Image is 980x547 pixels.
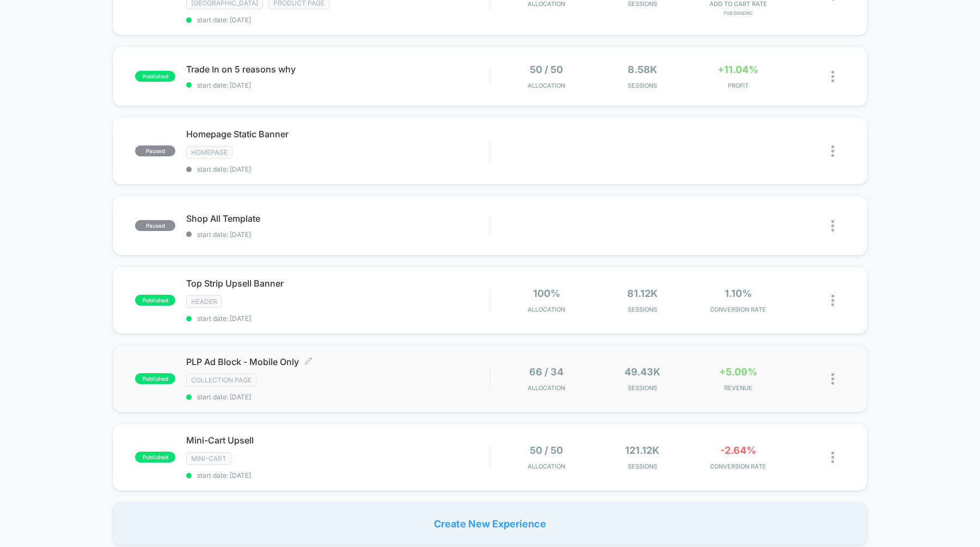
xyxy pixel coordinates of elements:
[693,463,783,470] span: CONVERSION RATE
[186,278,489,289] span: Top Strip Upsell Banner
[186,452,231,465] span: MINI-CART
[725,288,752,299] span: 1.10%
[628,64,657,75] span: 8.58k
[186,16,489,24] span: start date: [DATE]
[533,288,560,299] span: 100%
[135,295,175,306] span: published
[135,220,175,231] span: paused
[831,295,834,306] img: close
[597,463,688,470] span: Sessions
[597,82,688,89] span: Sessions
[186,146,232,159] span: HOMEPAGE
[186,314,489,323] span: start date: [DATE]
[831,452,834,463] img: close
[597,306,688,313] span: Sessions
[135,452,175,463] span: published
[718,64,758,75] span: +11.04%
[186,165,489,173] span: start date: [DATE]
[113,502,867,545] div: Create New Experience
[186,471,489,479] span: start date: [DATE]
[186,374,256,386] span: COLLECTION PAGE
[530,445,563,456] span: 50 / 50
[831,145,834,157] img: close
[186,393,489,401] span: start date: [DATE]
[135,373,175,384] span: published
[186,435,489,446] span: Mini-Cart Upsell
[186,356,489,367] span: PLP Ad Block - Mobile Only
[528,82,565,89] span: Allocation
[186,129,489,139] span: Homepage Static Banner
[529,366,563,378] span: 66 / 34
[186,230,489,239] span: start date: [DATE]
[624,366,660,378] span: 49.43k
[528,306,565,313] span: Allocation
[627,288,658,299] span: 81.12k
[693,384,783,392] span: REVENUE
[831,71,834,82] img: close
[135,145,175,156] span: paused
[186,81,489,89] span: start date: [DATE]
[186,64,489,75] span: Trade In on 5 reasons why
[693,10,783,16] span: for Generic
[831,220,834,232] img: close
[528,384,565,392] span: Allocation
[135,71,175,82] span: published
[719,366,757,378] span: +5.09%
[186,213,489,224] span: Shop All Template
[186,295,222,308] span: HEADER
[530,64,563,75] span: 50 / 50
[693,82,783,89] span: PROFIT
[597,384,688,392] span: Sessions
[528,463,565,470] span: Allocation
[831,373,834,385] img: close
[625,445,659,456] span: 121.12k
[693,306,783,313] span: CONVERSION RATE
[720,445,756,456] span: -2.64%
